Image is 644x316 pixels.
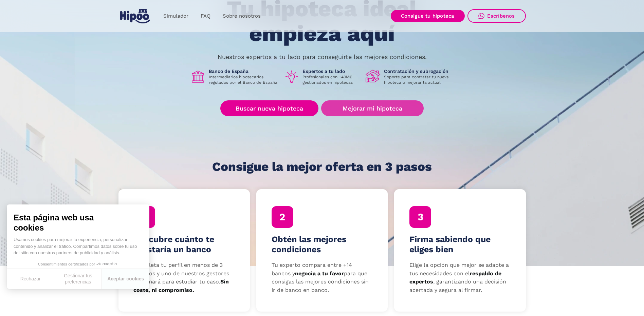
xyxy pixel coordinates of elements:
[384,74,454,85] p: Soporte para contratar tu nueva hipoteca o mejorar la actual
[391,10,465,22] a: Consigue tu hipoteca
[467,9,526,23] a: Escríbenos
[133,261,235,295] p: Completa tu perfil en menos de 3 minutos y uno de nuestros gestores te llamará para estudiar tu c...
[384,68,454,74] h1: Contratación y subrogación
[302,68,360,74] h1: Expertos a tu lado
[217,9,267,23] a: Sobre nosotros
[220,100,318,116] a: Buscar nueva hipoteca
[209,68,279,74] h1: Banco de España
[409,234,511,255] h4: Firma sabiendo que eliges bien
[272,261,373,295] p: Tu experto compara entre +14 bancos y para que consigas las mejores condiciones sin ir de banco e...
[209,74,279,85] p: Intermediarios hipotecarios regulados por el Banco de España
[133,278,229,293] strong: Sin coste, ni compromiso.
[295,270,344,277] strong: negocia a tu favor
[195,9,217,23] a: FAQ
[133,234,235,255] h4: Descubre cuánto te prestaría un banco
[487,13,515,19] div: Escríbenos
[118,6,152,26] a: home
[321,100,423,116] a: Mejorar mi hipoteca
[212,160,432,174] h1: Consigue la mejor oferta en 3 pasos
[409,261,511,295] p: Elige la opción que mejor se adapte a tus necesidades con el , garantizando una decisión acertada...
[218,54,427,60] p: Nuestros expertos a tu lado para conseguirte las mejores condiciones.
[302,74,360,85] p: Profesionales con +40M€ gestionados en hipotecas
[157,9,195,23] a: Simulador
[272,234,373,255] h4: Obtén las mejores condiciones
